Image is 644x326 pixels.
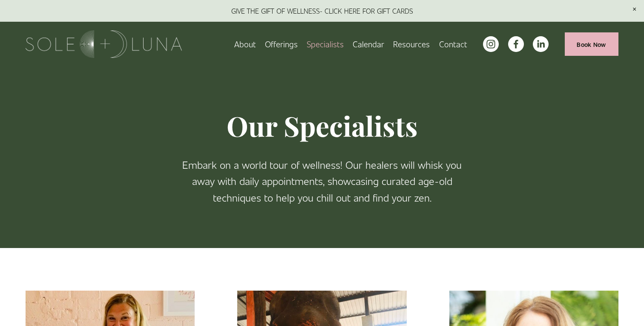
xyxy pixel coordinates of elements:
a: LinkedIn [533,36,549,52]
img: Sole + Luna [26,30,182,58]
span: Resources [393,38,430,51]
a: instagram-unauth [483,36,499,52]
span: Offerings [265,38,298,51]
p: Embark on a world tour of wellness! Our healers will whisk you away with daily appointments, show... [174,156,470,205]
a: Specialists [307,37,344,52]
h1: Our Specialists [174,109,470,143]
a: Book Now [565,32,618,56]
a: facebook-unauth [508,36,524,52]
a: Contact [439,37,467,52]
a: folder dropdown [265,37,298,52]
a: Calendar [353,37,384,52]
a: About [234,37,256,52]
a: folder dropdown [393,37,430,52]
